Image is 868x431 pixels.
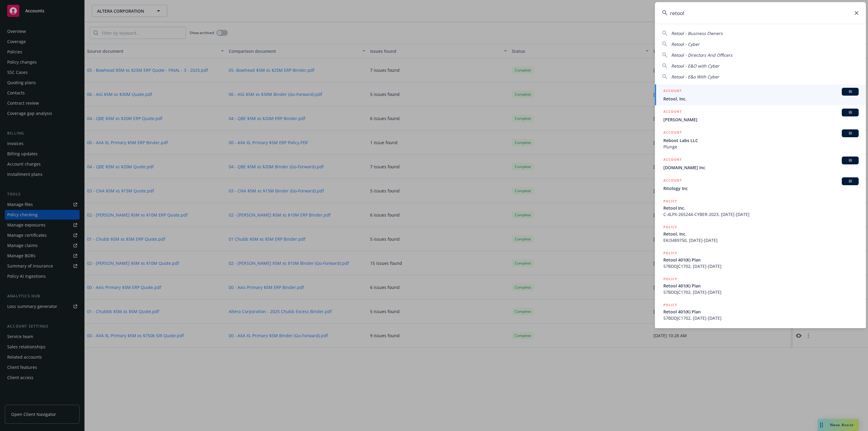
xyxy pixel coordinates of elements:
span: 57BDDJC1702, [DATE]-[DATE] [663,315,859,321]
a: ACCOUNTBI[DOMAIN_NAME] Inc [655,153,866,174]
span: Retool 401(K) Plan [663,257,859,263]
span: BI [844,110,856,115]
span: BI [844,131,856,136]
span: BI [844,158,856,163]
h5: ACCOUNT [663,88,682,95]
span: 57BDDJC1702, [DATE]-[DATE] [663,263,859,269]
span: Retool Inc. [663,205,859,211]
input: Search... [655,2,866,24]
a: POLICYRetool, Inc.EKI3489750, [DATE]-[DATE] [655,221,866,247]
h5: ACCOUNT [663,109,682,116]
span: 57BDDJC1702, [DATE]-[DATE] [663,289,859,295]
span: Plunge [663,144,859,150]
span: Retool - Directors And Officers [671,52,732,58]
span: Retool, Inc. [663,96,859,102]
h5: POLICY [663,250,677,256]
span: BI [844,179,856,184]
a: ACCOUNTBI[PERSON_NAME] [655,105,866,126]
a: POLICYRetool Inc.C-4LPX-265244-CYBER-2023, [DATE]-[DATE] [655,195,866,221]
h5: POLICY [663,224,677,230]
h5: ACCOUNT [663,177,682,185]
a: POLICYRetool 401(K) Plan57BDDJC1702, [DATE]-[DATE] [655,273,866,299]
span: Retool, Inc. [663,231,859,237]
span: [DOMAIN_NAME] Inc [663,164,859,171]
span: Retool - E&O with Cyber [671,63,719,69]
h5: ACCOUNT [663,157,682,164]
span: Retool - Cyber [671,41,700,47]
a: POLICYRetool 401(K) Plan57BDDJC1702, [DATE]-[DATE] [655,299,866,325]
a: ACCOUNTBIRitology Inc [655,174,866,195]
span: [PERSON_NAME] [663,116,859,123]
span: C-4LPX-265244-CYBER-2023, [DATE]-[DATE] [663,211,859,217]
span: Reboot Labs LLC [663,137,859,144]
h5: POLICY [663,276,677,282]
span: Retool - E&o With Cyber [671,74,719,80]
span: EKI3489750, [DATE]-[DATE] [663,237,859,243]
a: ACCOUNTBIRetool, Inc. [655,84,866,105]
a: ACCOUNTBIReboot Labs LLCPlunge [655,126,866,153]
span: Retool 401(K) Plan [663,283,859,289]
span: Ritology Inc [663,185,859,192]
span: Retool 401(K) Plan [663,309,859,315]
h5: POLICY [663,198,677,204]
span: Retool - Business Owners [671,30,723,36]
h5: POLICY [663,302,677,308]
span: BI [844,89,856,94]
a: POLICYRetool 401(K) Plan57BDDJC1702, [DATE]-[DATE] [655,247,866,273]
h5: ACCOUNT [663,129,682,137]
